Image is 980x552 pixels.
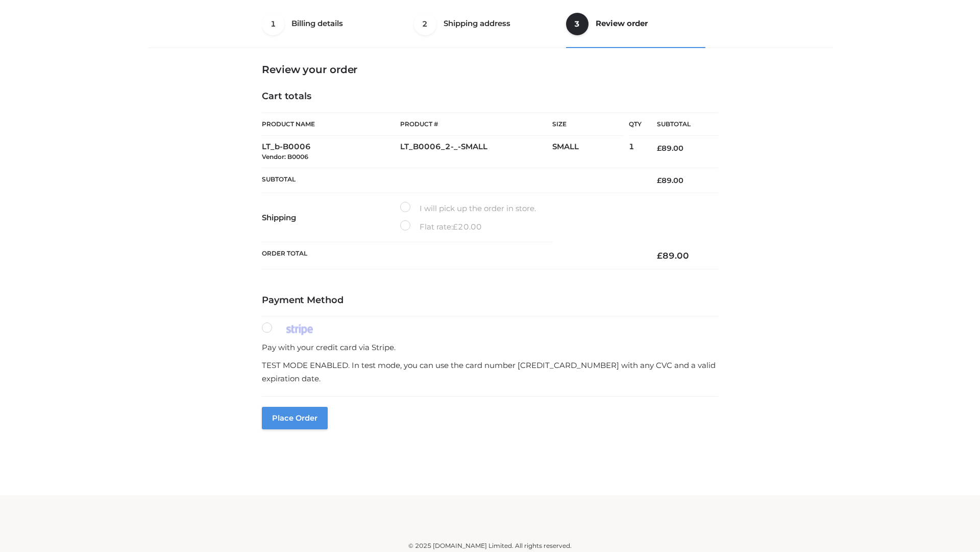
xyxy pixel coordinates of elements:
span: £ [657,144,661,153]
th: Order Total [262,242,642,269]
span: £ [657,176,661,185]
span: £ [657,250,663,261]
td: SMALL [552,136,629,168]
th: Product Name [262,112,400,136]
bdi: 20.00 [453,222,482,232]
h4: Payment Method [262,295,718,306]
span: £ [453,222,458,232]
p: TEST MODE ENABLED. In test mode, you can use the card number [CREDIT_CARD_NUMBER] with any CVC an... [262,359,718,385]
th: Subtotal [642,113,718,136]
td: LT_b-B0006 [262,136,400,168]
h4: Cart totals [262,91,718,102]
bdi: 89.00 [657,176,683,185]
td: LT_B0006_2-_-SMALL [400,136,552,168]
small: Vendor: B0006 [262,153,308,160]
th: Qty [629,112,642,136]
td: 1 [629,136,642,168]
th: Shipping [262,193,400,242]
bdi: 89.00 [657,144,683,153]
p: Pay with your credit card via Stripe. [262,341,718,354]
label: Flat rate: [400,220,482,234]
th: Size [552,113,624,136]
label: I will pick up the order in store. [400,202,536,215]
h3: Review your order [262,63,718,76]
th: Subtotal [262,168,642,193]
bdi: 89.00 [657,250,689,261]
th: Product # [400,112,552,136]
div: © 2025 [DOMAIN_NAME] Limited. All rights reserved. [152,541,828,551]
button: Place order [262,407,328,429]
